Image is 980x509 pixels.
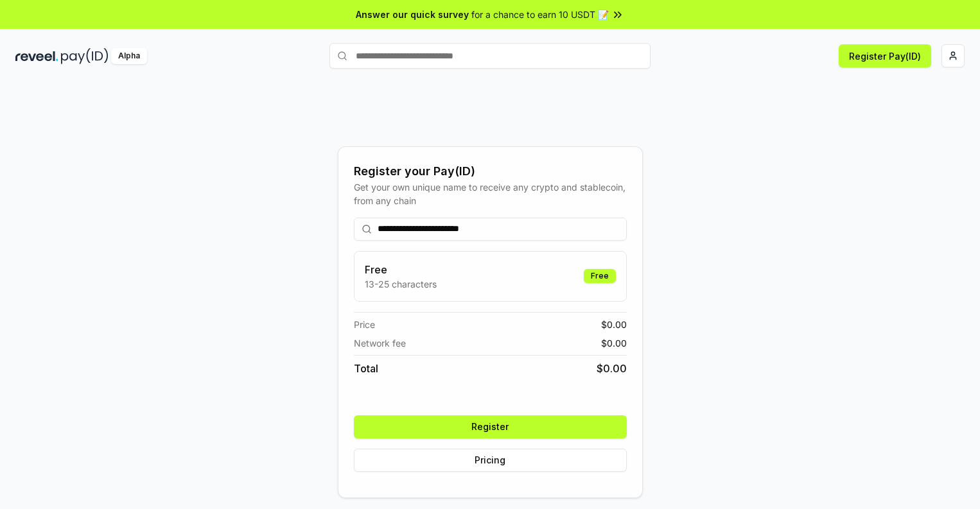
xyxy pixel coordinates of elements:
[61,48,109,64] img: pay_id
[365,277,437,291] p: 13-25 characters
[597,361,627,376] span: $ 0.00
[365,262,437,277] h3: Free
[354,162,627,180] div: Register your Pay(ID)
[601,336,627,350] span: $ 0.00
[584,269,616,283] div: Free
[354,361,378,376] span: Total
[471,8,609,21] span: for a chance to earn 10 USDT 📝
[601,318,627,331] span: $ 0.00
[354,336,406,350] span: Network fee
[354,318,375,331] span: Price
[354,449,627,472] button: Pricing
[15,48,58,64] img: reveel_dark
[356,8,469,21] span: Answer our quick survey
[839,44,931,67] button: Register Pay(ID)
[354,415,627,438] button: Register
[111,48,147,64] div: Alpha
[354,180,627,207] div: Get your own unique name to receive any crypto and stablecoin, from any chain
